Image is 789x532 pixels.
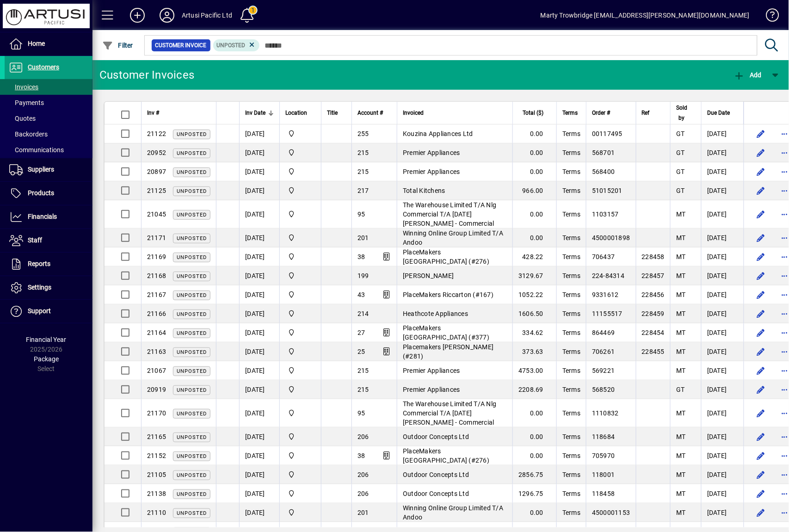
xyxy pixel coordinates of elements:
[753,448,768,463] button: Edit
[285,108,307,118] span: Location
[403,168,460,175] span: Premier Appliances
[177,212,207,218] span: Unposted
[512,446,556,465] td: 0.00
[562,187,580,194] span: Terms
[147,291,166,298] span: 21167
[100,37,136,54] button: Filter
[676,348,686,355] span: MT
[285,328,315,338] span: Main Warehouse
[403,187,445,194] span: Total Kitchens
[9,130,48,138] span: Backorders
[102,42,133,49] span: Filter
[701,446,744,465] td: [DATE]
[403,386,460,393] span: Premier Appliances
[9,115,36,122] span: Quotes
[512,304,556,323] td: 1606.50
[753,287,768,302] button: Edit
[285,108,315,118] div: Location
[5,253,92,276] a: Reports
[285,346,315,357] span: Main Warehouse
[147,168,166,175] span: 20897
[512,285,556,304] td: 1052.22
[562,348,580,355] span: Terms
[9,99,44,106] span: Payments
[676,149,685,156] span: GT
[28,260,50,267] span: Reports
[358,149,369,156] span: 215
[5,276,92,299] a: Settings
[592,348,615,355] span: 706261
[642,253,665,260] span: 228458
[753,467,768,482] button: Edit
[182,8,232,23] div: Artusi Pacific Ltd
[592,272,624,279] span: 224-84314
[358,367,369,374] span: 215
[592,253,615,260] span: 706437
[403,229,503,246] span: Winning Online Group Limited T/A Andoo
[28,189,54,197] span: Products
[147,409,166,417] span: 21170
[239,361,279,380] td: [DATE]
[239,266,279,285] td: [DATE]
[245,108,265,118] span: Inv Date
[239,143,279,162] td: [DATE]
[676,329,686,336] span: MT
[147,386,166,393] span: 20919
[701,124,744,143] td: [DATE]
[239,162,279,181] td: [DATE]
[592,234,630,241] span: 4500001898
[147,433,166,440] span: 21165
[592,452,615,459] span: 705970
[701,323,744,342] td: [DATE]
[5,158,92,181] a: Suppliers
[177,368,207,374] span: Unposted
[518,108,552,118] div: Total ($)
[177,411,207,417] span: Unposted
[676,187,685,194] span: GT
[285,365,315,376] span: Main Warehouse
[403,433,469,440] span: Outdoor Concepts Ltd
[285,271,315,281] span: Main Warehouse
[285,451,315,461] span: Main Warehouse
[732,67,764,83] button: Add
[592,409,619,417] span: 1110832
[676,367,686,374] span: MT
[285,209,315,219] span: Main Warehouse
[753,268,768,283] button: Edit
[99,68,194,82] div: Customer Invoices
[285,384,315,395] span: Main Warehouse
[155,41,207,50] span: Customer Invoice
[403,291,493,298] span: PlaceMakers Riccarton (#167)
[592,130,623,137] span: 00117495
[707,108,738,118] div: Due Date
[358,130,369,137] span: 255
[358,452,365,459] span: 38
[676,253,686,260] span: MT
[358,108,391,118] div: Account #
[676,103,696,123] div: Sold by
[753,306,768,321] button: Edit
[403,324,489,341] span: PlaceMakers [GEOGRAPHIC_DATA] (#377)
[358,108,383,118] span: Account #
[512,162,556,181] td: 0.00
[152,7,182,24] button: Profile
[592,386,615,393] span: 568520
[245,108,274,118] div: Inv Date
[26,336,67,343] span: Financial Year
[239,247,279,266] td: [DATE]
[753,363,768,378] button: Edit
[753,382,768,397] button: Edit
[403,130,473,137] span: Kouzina Appliances Ltd
[753,505,768,520] button: Edit
[642,272,665,279] span: 228457
[177,169,207,175] span: Unposted
[177,387,207,393] span: Unposted
[147,187,166,194] span: 21125
[403,201,496,227] span: The Warehouse Limited T/A Nlg Commercial T/A [DATE][PERSON_NAME] - Commercial
[177,188,207,194] span: Unposted
[512,380,556,399] td: 2208.69
[701,380,744,399] td: [DATE]
[358,291,365,298] span: 43
[213,39,260,51] mat-chip: Customer Invoice Status: Unposted
[403,447,489,464] span: PlaceMakers [GEOGRAPHIC_DATA] (#276)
